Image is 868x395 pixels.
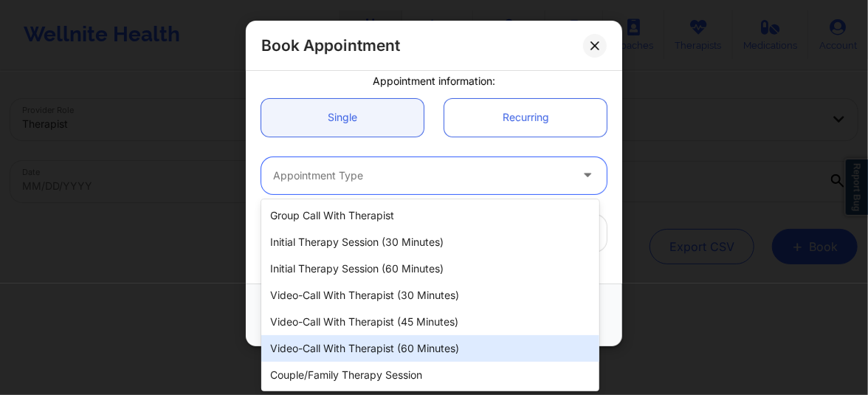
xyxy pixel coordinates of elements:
[444,99,607,137] a: Recurring
[251,74,617,89] div: Appointment information:
[261,99,424,137] a: Single
[261,309,599,335] div: Video-Call with Therapist (45 minutes)
[261,335,599,362] div: Video-Call with Therapist (60 minutes)
[261,35,400,55] h2: Book Appointment
[261,282,599,309] div: Video-Call with Therapist (30 minutes)
[251,267,617,282] div: Patient information:
[261,362,599,388] div: Couple/Family Therapy Session
[261,202,599,229] div: Group Call with Therapist
[261,229,599,255] div: Initial Therapy Session (30 minutes)
[261,255,599,282] div: Initial Therapy Session (60 minutes)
